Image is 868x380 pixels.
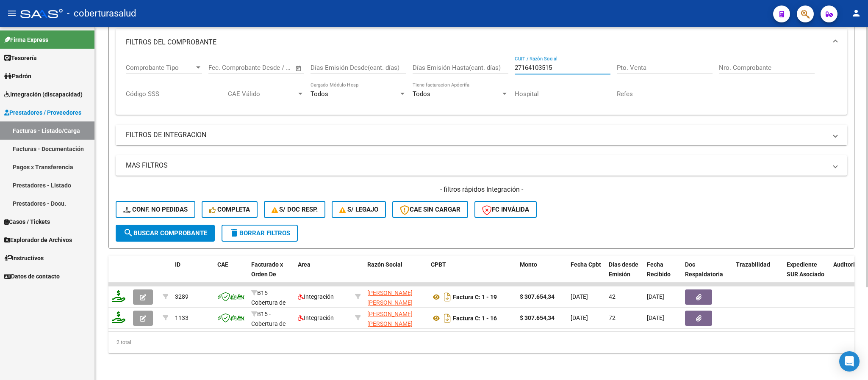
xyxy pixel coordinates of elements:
[175,261,180,268] span: ID
[482,206,529,213] span: FC Inválida
[214,256,248,293] datatable-header-cell: CAE
[427,256,516,293] datatable-header-cell: CPBT
[367,311,413,327] span: [PERSON_NAME] [PERSON_NAME]
[251,311,286,337] span: B15 - Cobertura de Salud
[126,161,827,170] mat-panel-title: MAS FILTROS
[123,228,133,238] mat-icon: search
[647,314,664,321] span: [DATE]
[244,64,285,72] input: End date
[520,261,537,268] span: Monto
[609,293,616,300] span: 42
[217,261,228,268] span: CAE
[298,293,334,300] span: Integración
[175,314,189,321] span: 1133
[400,206,460,213] span: CAE SIN CARGAR
[609,314,616,321] span: 72
[4,253,44,263] span: Instructivos
[272,206,318,213] span: S/ Doc Resp.
[228,90,297,98] span: CAE Válido
[4,72,31,81] span: Padrón
[332,201,386,218] button: S/ legajo
[4,53,37,63] span: Tesorería
[851,8,861,18] mat-icon: person
[264,201,326,218] button: S/ Doc Resp.
[367,261,402,268] span: Razón Social
[116,56,847,115] div: FILTROS DEL COMPROBANTE
[364,256,427,293] datatable-header-cell: Razón Social
[4,235,72,245] span: Explorador de Archivos
[516,256,567,293] datatable-header-cell: Monto
[172,256,214,293] datatable-header-cell: ID
[4,90,83,99] span: Integración (discapacidad)
[520,314,555,321] strong: $ 307.654,34
[682,256,732,293] datatable-header-cell: Doc Respaldatoria
[108,332,854,353] div: 2 total
[474,201,537,218] button: FC Inválida
[116,225,215,242] button: Buscar Comprobante
[839,351,860,372] div: Open Intercom Messenger
[571,261,601,268] span: Fecha Cpbt
[4,272,60,281] span: Datos de contacto
[571,293,588,300] span: [DATE]
[571,314,588,321] span: [DATE]
[736,261,770,268] span: Trazabilidad
[116,29,847,56] mat-expansion-panel-header: FILTROS DEL COMPROBANTE
[833,261,858,268] span: Auditoria
[783,256,830,293] datatable-header-cell: Expediente SUR Asociado
[339,206,378,213] span: S/ legajo
[248,256,294,293] datatable-header-cell: Facturado x Orden De
[126,130,827,140] mat-panel-title: FILTROS DE INTEGRACION
[298,261,311,268] span: Area
[567,256,605,293] datatable-header-cell: Fecha Cpbt
[298,314,334,321] span: Integración
[442,311,453,325] i: Descargar documento
[126,64,194,72] span: Comprobante Tipo
[609,261,638,278] span: Días desde Emisión
[123,229,207,237] span: Buscar Comprobante
[367,289,413,306] span: [PERSON_NAME] [PERSON_NAME]
[453,315,497,322] strong: Factura C: 1 - 16
[685,261,723,278] span: Doc Respaldatoria
[229,229,290,237] span: Borrar Filtros
[453,294,497,300] strong: Factura C: 1 - 19
[311,90,328,98] span: Todos
[67,4,136,23] span: - coberturasalud
[7,8,17,18] mat-icon: menu
[251,289,286,316] span: B15 - Cobertura de Salud
[294,256,352,293] datatable-header-cell: Area
[4,217,50,226] span: Casos / Tickets
[4,108,81,117] span: Prestadores / Proveedores
[116,125,847,145] mat-expansion-panel-header: FILTROS DE INTEGRACION
[116,201,195,218] button: Conf. no pedidas
[647,261,671,278] span: Fecha Recibido
[123,206,188,213] span: Conf. no pedidas
[208,64,236,72] input: Start date
[209,206,250,213] span: Completa
[367,309,424,327] div: 27164103515
[413,90,430,98] span: Todos
[431,261,446,268] span: CPBT
[520,293,555,300] strong: $ 307.654,34
[732,256,783,293] datatable-header-cell: Trazabilidad
[605,256,643,293] datatable-header-cell: Días desde Emisión
[787,261,824,278] span: Expediente SUR Asociado
[202,201,258,218] button: Completa
[175,293,189,300] span: 3289
[126,38,827,47] mat-panel-title: FILTROS DEL COMPROBANTE
[392,201,468,218] button: CAE SIN CARGAR
[116,155,847,176] mat-expansion-panel-header: MAS FILTROS
[229,228,239,238] mat-icon: delete
[294,63,304,73] button: Open calendar
[442,290,453,304] i: Descargar documento
[4,35,48,44] span: Firma Express
[647,293,664,300] span: [DATE]
[643,256,682,293] datatable-header-cell: Fecha Recibido
[251,261,283,278] span: Facturado x Orden De
[222,225,298,242] button: Borrar Filtros
[367,288,424,306] div: 27164103515
[116,185,847,194] h4: - filtros rápidos Integración -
